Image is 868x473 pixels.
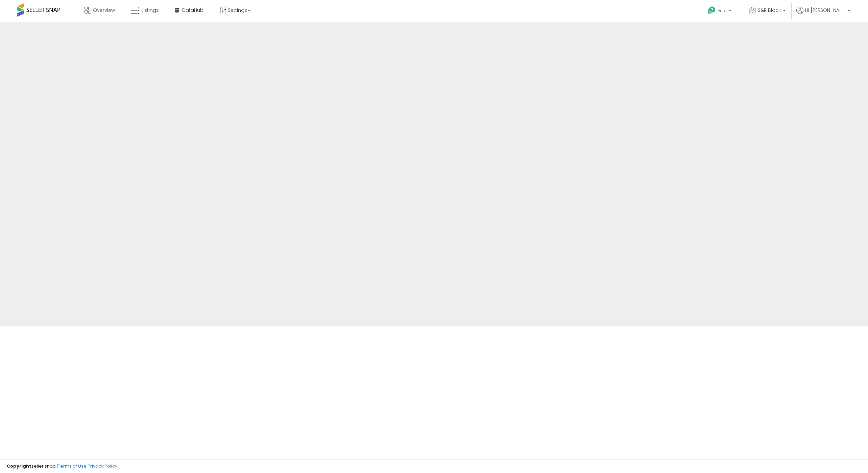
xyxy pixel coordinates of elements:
i: Get Help [707,6,716,15]
span: Hi [PERSON_NAME] [805,7,846,14]
span: Overview [93,7,115,14]
span: DataHub [182,7,203,14]
span: Listings [141,7,159,14]
a: Help [702,1,738,22]
a: Hi [PERSON_NAME] [796,7,850,22]
span: S&R Block [758,7,781,14]
span: Help [718,8,727,14]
